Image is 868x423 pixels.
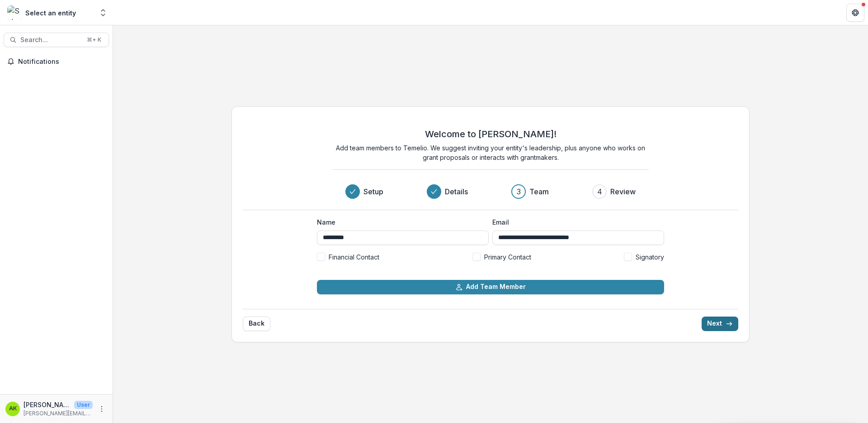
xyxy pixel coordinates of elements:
button: Next [702,317,738,331]
label: Name [317,217,483,227]
p: [PERSON_NAME] [24,400,71,409]
span: Signatory [636,252,664,262]
h3: Setup [363,186,383,197]
h3: Team [529,186,549,197]
div: 3 [517,186,521,197]
label: Email [492,217,659,227]
div: Select an entity [25,8,76,18]
p: [PERSON_NAME][EMAIL_ADDRESS][DOMAIN_NAME] [24,409,93,418]
button: Add Team Member [317,280,664,294]
div: Progress [345,184,636,199]
h3: Details [445,186,468,197]
img: Select an entity [7,5,22,20]
p: User [74,401,93,409]
button: Notifications [4,54,109,69]
button: More [96,404,107,414]
button: Search... [4,33,109,47]
button: Get Help [846,4,864,22]
div: ⌘ + K [85,35,103,45]
h2: Welcome to [PERSON_NAME]! [425,129,557,139]
div: Ana Komel [9,406,17,412]
span: Financial Contact [329,252,379,262]
div: 4 [597,186,602,197]
p: Add team members to Temelio. We suggest inviting your entity's leadership, plus anyone who works ... [332,143,649,162]
button: Back [243,317,270,331]
span: Notifications [18,58,105,66]
span: Search... [20,36,81,44]
button: Open entity switcher [97,4,109,22]
span: Primary Contact [484,252,531,262]
h3: Review [610,186,636,197]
